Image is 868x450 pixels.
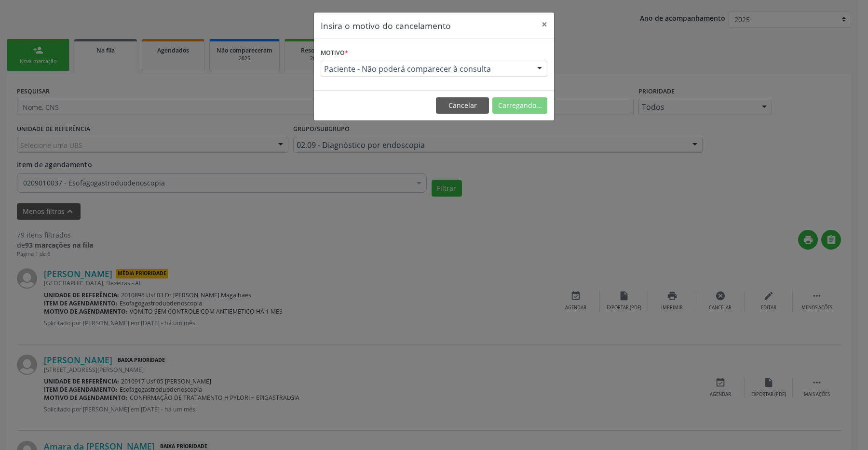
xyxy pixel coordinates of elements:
label: Motivo [321,46,348,61]
button: Cancelar [436,97,489,114]
button: Close [535,13,554,36]
span: Paciente - Não poderá comparecer à consulta [324,64,528,74]
h5: Insira o motivo do cancelamento [321,19,451,32]
button: Carregando... [492,97,547,114]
